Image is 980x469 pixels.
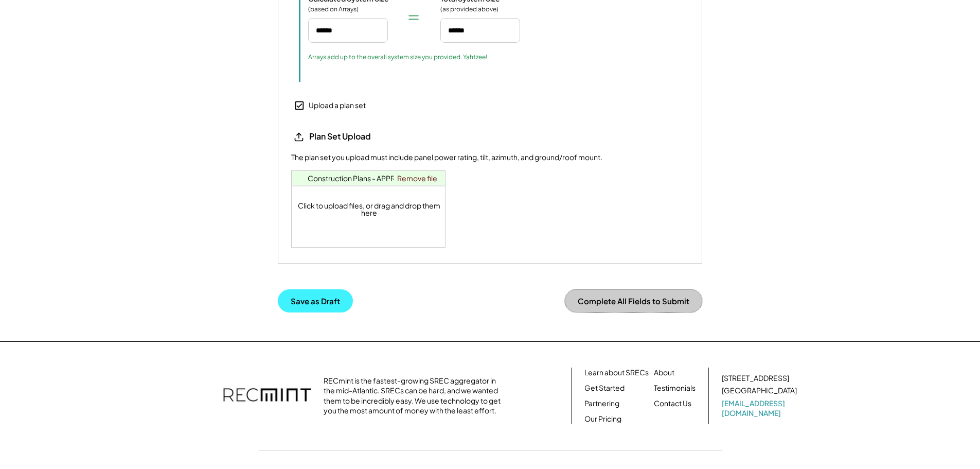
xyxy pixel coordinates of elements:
img: recmint-logotype%403x.png [223,378,311,414]
button: Save as Draft [278,289,353,312]
div: Click to upload files, or drag and drop them here [292,171,446,247]
div: [STREET_ADDRESS] [722,373,789,384]
div: (as provided above) [440,5,498,13]
a: Testimonials [654,383,696,393]
a: Construction Plans - APPROVED.pdf [308,173,430,183]
div: Upload a plan set [309,100,366,111]
a: Our Pricing [584,414,621,424]
a: Partnering [584,398,619,409]
div: The plan set you upload must include panel power rating, tilt, azimuth, and ground/roof mount. [291,152,602,163]
button: Complete All Fields to Submit [565,289,702,312]
a: Contact Us [654,398,691,409]
a: Get Started [584,383,625,393]
a: [EMAIL_ADDRESS][DOMAIN_NAME] [722,398,799,419]
a: About [654,368,674,378]
a: Learn about SRECs [584,368,649,378]
div: RECmint is the fastest-growing SREC aggregator in the mid-Atlantic. SRECs can be hard, and we wan... [324,376,506,416]
div: [GEOGRAPHIC_DATA] [722,386,797,396]
div: (based on Arrays) [308,5,360,13]
div: Plan Set Upload [309,131,412,142]
a: Remove file [394,171,441,185]
div: Arrays add up to the overall system size you provided. Yahtzee! [308,53,487,61]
